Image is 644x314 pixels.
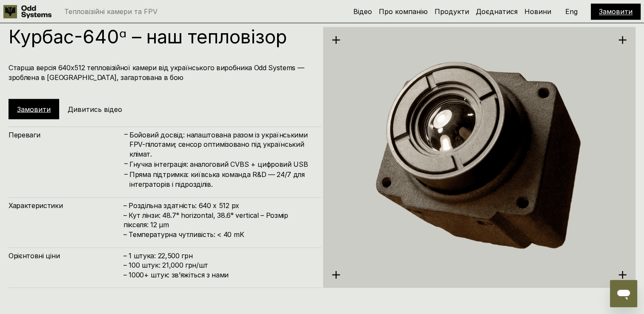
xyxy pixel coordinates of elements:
[565,8,578,15] p: Eng
[124,159,128,168] h4: –
[599,7,633,16] a: Замовити
[123,200,313,239] h4: – Роздільна здатність: 640 x 512 px – Кут лінзи: 48.7° horizontal, 38.6° vertical – Розмір піксел...
[17,105,51,113] a: Замовити
[129,130,313,158] h4: Бойовий досвід: налаштована разом із українськими FPV-пілотами; сенсор оптимізовано під українськ...
[379,7,428,16] a: Про компанію
[124,129,128,139] h4: –
[129,169,313,188] h4: Пряма підтримка: київська команда R&D — 24/7 для інтеграторів і підрозділів.
[64,8,157,15] p: Тепловізійні камери та FPV
[353,7,372,16] a: Відео
[610,280,637,307] iframe: Кнопка для запуску вікна повідомлень, розмова триває
[129,159,313,168] h4: Гнучка інтеграція: аналоговий CVBS + цифровий USB
[123,251,313,279] h4: – 1 штука: 22,500 грн – 100 штук: 21,000 грн/шт
[123,270,229,279] span: – ⁠1000+ штук: звʼяжіться з нами
[9,200,123,210] h4: Характеристики
[68,104,122,114] h5: Дивитись відео
[435,7,469,16] a: Продукти
[124,169,128,178] h4: –
[9,63,313,82] h4: Старша версія 640х512 тепловізійної камери від українського виробника Odd Systems — зроблена в [G...
[524,7,551,16] a: Новини
[476,7,518,16] a: Доєднатися
[9,27,313,46] h1: Курбас-640ᵅ – наш тепловізор
[9,130,123,139] h4: Переваги
[9,251,123,260] h4: Орієнтовні ціни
